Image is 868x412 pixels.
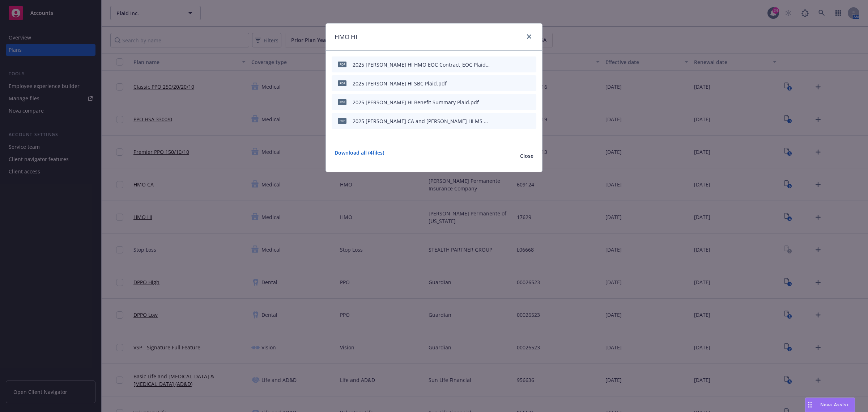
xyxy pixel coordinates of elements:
[504,117,510,125] button: download file
[515,61,522,68] button: preview file
[528,117,533,125] button: archive file
[335,149,384,163] a: Download all ( 4 files)
[504,80,510,87] button: download file
[353,61,491,68] div: 2025 [PERSON_NAME] HI HMO EOC Contract_EOC Plaid.pdf
[338,99,346,105] span: pdf
[805,398,814,412] div: Drag to move
[504,61,510,68] button: download file
[805,398,855,412] button: Nova Assist
[504,98,510,106] button: download file
[520,152,533,159] span: Close
[528,61,533,68] button: archive file
[353,80,447,87] div: 2025 [PERSON_NAME] HI SBC Plaid.pdf
[338,62,346,67] span: pdf
[515,80,522,87] button: preview file
[338,80,346,86] span: pdf
[528,80,533,87] button: archive file
[528,98,533,106] button: archive file
[525,32,533,41] a: close
[335,32,357,42] h1: HMO HI
[515,98,522,106] button: preview file
[338,118,346,123] span: pdf
[520,149,533,163] button: Close
[515,117,522,125] button: preview file
[353,117,491,125] div: 2025 [PERSON_NAME] CA and [PERSON_NAME] HI MS Benefit Summary Plaid.pdf
[353,98,479,106] div: 2025 [PERSON_NAME] HI Benefit Summary Plaid.pdf
[820,402,849,408] span: Nova Assist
